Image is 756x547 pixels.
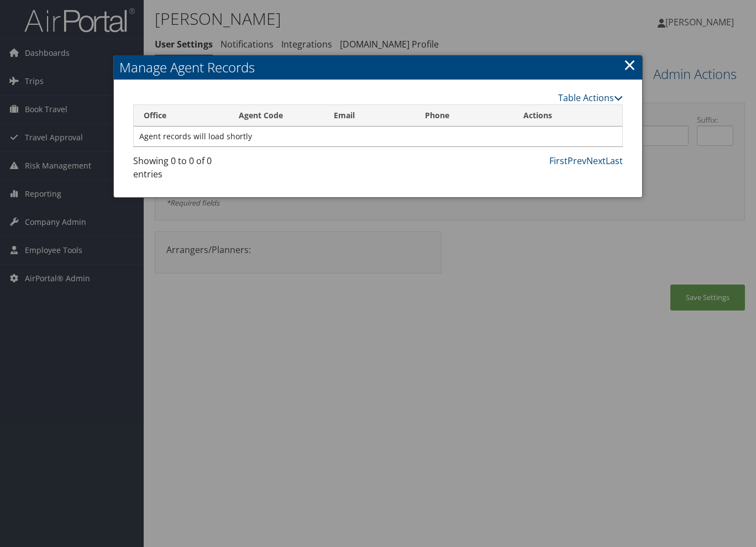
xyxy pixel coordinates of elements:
[568,155,586,167] a: Prev
[134,105,229,127] th: Office: activate to sort column ascending
[623,54,636,76] a: Close
[229,105,324,127] th: Agent Code: activate to sort column ascending
[513,105,622,127] th: Actions
[558,92,623,104] a: Table Actions
[415,105,514,127] th: Phone: activate to sort column ascending
[586,155,606,167] a: Next
[133,154,243,186] div: Showing 0 to 0 of 0 entries
[549,155,568,167] a: First
[114,55,642,80] h2: Manage Agent Records
[606,155,623,167] a: Last
[324,105,415,127] th: Email: activate to sort column ascending
[134,127,622,146] td: Agent records will load shortly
